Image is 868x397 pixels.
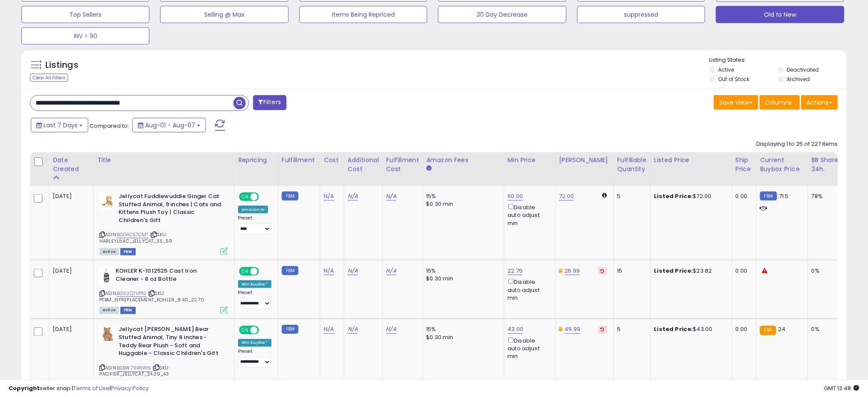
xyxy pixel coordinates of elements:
[427,334,498,342] div: $0.30 min
[348,192,358,201] a: N/A
[508,202,549,227] div: Disable auto adjust min
[324,192,334,201] a: N/A
[258,327,271,334] span: OFF
[53,192,87,200] div: [DATE]
[348,325,358,334] a: N/A
[508,267,523,275] a: 22.70
[654,267,693,275] b: Listed Price:
[99,267,113,284] img: 413vNGPFsnL._SL40_.jpg
[654,325,693,334] b: Listed Price:
[73,384,110,392] a: Terms of Use
[654,267,725,275] div: $23.82
[736,267,750,275] div: 0.00
[719,75,750,83] label: Out of Stock
[282,192,298,201] small: FBM
[324,156,340,165] div: Cost
[99,267,228,313] div: ASIN:
[716,6,844,23] button: Old to New
[117,231,149,238] a: B0D4C57CMT
[508,325,524,334] a: 43.00
[53,267,87,275] div: [DATE]
[99,248,119,256] span: All listings currently available for purchase on Amazon
[253,95,286,110] button: Filters
[559,156,610,165] div: [PERSON_NAME]
[760,156,804,174] div: Current Buybox Price
[386,192,397,201] a: N/A
[89,122,129,130] span: Compared to:
[160,6,288,23] button: Selling @ Max
[99,326,116,343] img: 51K2d0Zwb+L._SL40_.jpg
[116,267,220,285] b: KOHLER K-1012525 Cast Iron Cleaner - 8 oz Bottle
[811,192,840,200] div: 78%
[44,121,78,129] span: Last 7 Days
[119,326,223,360] b: Jellycat [PERSON_NAME] Bear Stuffed Animal, Tiny 6 inches - Teddy Bear Plush - Soft and Huggable ...
[45,59,78,71] h5: Listings
[427,275,498,283] div: $0.30 min
[111,384,149,392] a: Privacy Policy
[736,326,750,334] div: 0.00
[31,118,88,132] button: Last 7 Days
[779,192,789,200] span: 71.5
[238,349,271,368] div: Preset:
[324,267,334,275] a: N/A
[577,6,705,23] button: suppressed
[238,339,271,347] div: Win BuyBox *
[99,365,170,378] span: | SKU: PACIFIER_JELLYCAT_24.39_43
[617,156,647,174] div: Fulfillable Quantity
[97,156,231,165] div: Title
[324,325,334,334] a: N/A
[30,74,68,82] div: Clear All Filters
[508,192,523,201] a: 60.00
[240,193,251,201] span: ON
[760,192,777,201] small: FBM
[9,384,40,392] strong: Copyright
[21,27,149,45] button: INV > 90
[654,192,725,200] div: $72.00
[117,290,146,297] a: B002Q7VPIG
[427,267,498,275] div: 15%
[714,95,758,110] button: Save View
[258,193,271,201] span: OFF
[654,326,725,334] div: $43.00
[427,326,498,334] div: 15%
[99,192,228,254] div: ASIN:
[736,192,750,200] div: 0.00
[508,156,552,165] div: Min Price
[120,307,136,314] span: FBM
[654,192,693,200] b: Listed Price:
[617,267,644,275] div: 15
[811,326,840,334] div: 0%
[811,156,843,174] div: BB Share 24h.
[565,267,580,275] a: 26.99
[238,290,271,309] div: Preset:
[508,336,549,361] div: Disable auto adjust min
[787,75,810,83] label: Archived
[386,156,419,174] div: Fulfillment Cost
[427,192,498,200] div: 15%
[348,267,358,275] a: N/A
[53,326,87,334] div: [DATE]
[427,165,432,172] small: Amazon Fees.
[811,267,840,275] div: 0%
[99,290,204,303] span: | SKU: PFBM_NYREPLACEMENT_KOHLER_8.40_22.70
[654,156,728,165] div: Listed Price
[787,66,819,73] label: Deactivated
[117,365,151,372] a: B0BW7946W6
[427,200,498,208] div: $0.30 min
[258,268,271,275] span: OFF
[238,156,274,165] div: Repricing
[824,384,859,392] span: 2025-08-15 13:48 GMT
[565,325,581,334] a: 49.99
[238,280,271,288] div: Win BuyBox *
[760,326,776,335] small: FBA
[282,325,298,334] small: FBM
[348,156,379,174] div: Additional Cost
[238,215,271,235] div: Preset:
[559,192,574,201] a: 72.00
[765,98,792,107] span: Columns
[238,206,268,214] div: Amazon AI
[99,231,172,244] span: | SKU: HARLEYLILAC_JELLYCAT_35_59
[617,326,644,334] div: 5
[427,156,501,165] div: Amazon Fees
[21,6,149,23] button: Top Sellers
